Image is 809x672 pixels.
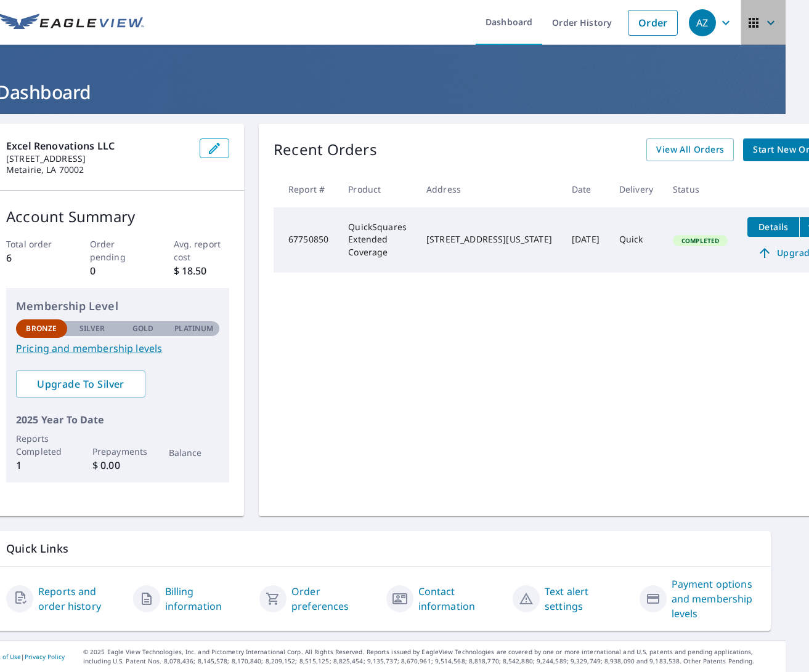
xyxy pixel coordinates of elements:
[92,458,144,473] p: $ 0.00
[274,207,338,273] td: 67750850
[16,298,219,314] p: Membership Level
[6,138,190,153] p: Excel Renovations LLC
[338,207,417,273] td: QuickSquares Extended Coverage
[609,171,663,207] th: Delivery
[16,432,67,458] p: Reports Completed
[6,206,229,228] p: Account Summary
[83,647,779,666] p: © 2025 Eagle View Technologies, Inc. and Pictometry International Corp. All Rights Reserved. Repo...
[274,171,338,207] th: Report #
[6,153,190,164] p: [STREET_ADDRESS]
[6,250,62,265] p: 6
[562,171,609,207] th: Date
[26,377,136,391] span: Upgrade To Silver
[562,207,609,273] td: [DATE]
[663,171,738,207] th: Status
[689,9,716,36] div: AZ
[274,138,377,161] p: Recent Orders
[169,446,220,459] p: Balance
[38,584,123,614] a: Reports and order history
[646,138,734,161] a: View All Orders
[609,207,663,273] td: Quick
[174,323,213,334] p: Platinum
[628,10,678,36] a: Order
[6,164,190,175] p: Metairie, LA 70002
[545,584,630,614] a: Text alert settings
[755,221,792,233] span: Details
[132,323,153,334] p: Gold
[90,263,146,278] p: 0
[16,458,67,473] p: 1
[747,217,799,237] button: detailsBtn-67750850
[672,577,757,621] a: Payment options and membership levels
[674,236,726,245] span: Completed
[16,341,219,356] a: Pricing and membership levels
[6,238,62,250] p: Total order
[174,263,230,278] p: $ 18.50
[6,541,756,556] p: Quick Links
[418,584,503,614] a: Contact information
[25,652,65,661] a: Privacy Policy
[26,323,57,334] p: Bronze
[79,323,105,334] p: Silver
[338,171,417,207] th: Product
[174,238,230,263] p: Avg. report cost
[90,238,146,263] p: Order pending
[417,171,562,207] th: Address
[656,142,724,158] span: View All Orders
[426,233,552,246] div: [STREET_ADDRESS][US_STATE]
[16,370,145,398] a: Upgrade To Silver
[92,445,144,458] p: Prepayments
[16,412,219,427] p: 2025 Year To Date
[291,584,376,614] a: Order preferences
[165,584,250,614] a: Billing information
